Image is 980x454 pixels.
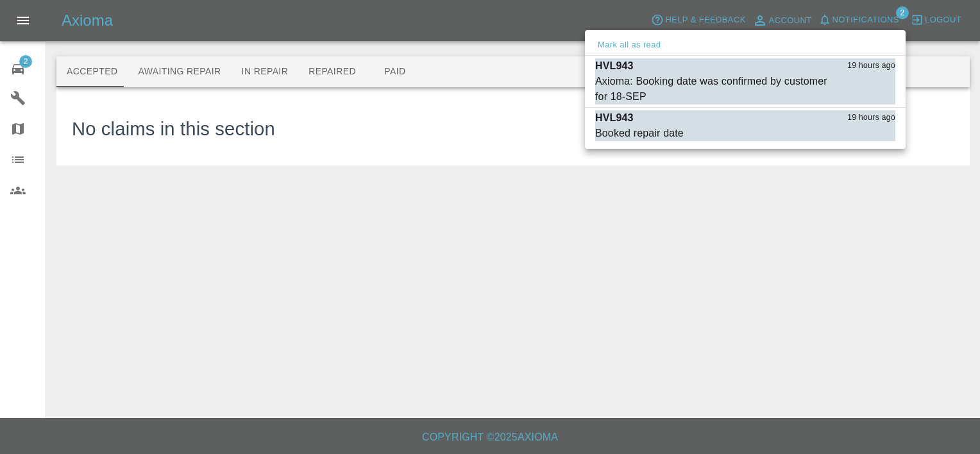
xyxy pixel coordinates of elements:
div: Axioma: Booking date was confirmed by customer for 18-SEP [595,74,831,105]
button: Mark all as read [595,38,663,53]
span: 19 hours ago [847,112,895,124]
div: Booked repair date [595,126,684,141]
p: HVL943 [595,58,634,74]
span: 19 hours ago [847,60,895,72]
p: HVL943 [595,110,634,126]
